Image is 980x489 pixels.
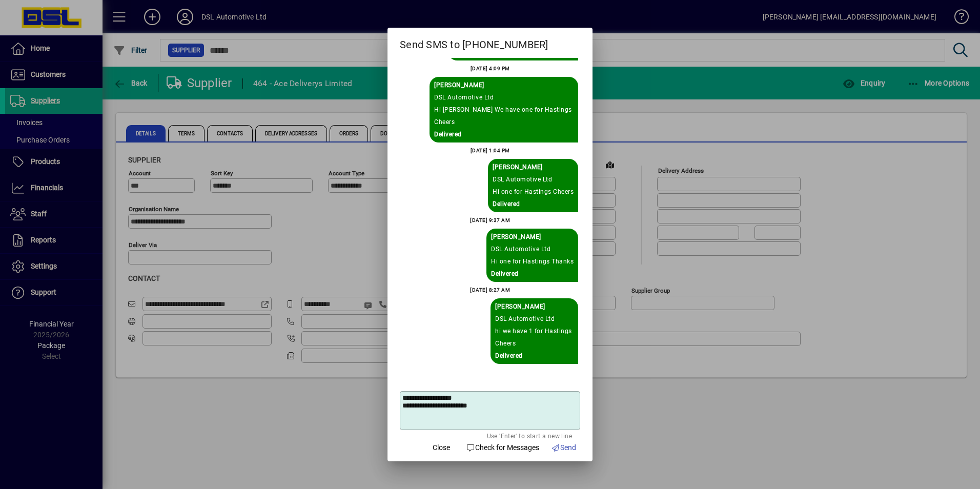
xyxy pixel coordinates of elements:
span: Send [552,442,577,453]
div: Sent By [491,231,574,243]
div: [DATE] 4:09 PM [471,63,510,75]
button: Close [425,439,458,457]
h2: Send SMS to [PHONE_NUMBER] [387,28,593,57]
div: Sent By [493,161,574,173]
div: Delivered [491,268,574,280]
div: Sent By [495,300,574,313]
div: DSL Automotive Ltd hi we have 1 for Hastings Cheers [495,313,574,350]
div: Sent By [434,79,574,91]
div: DSL Automotive Ltd Hi [PERSON_NAME] We have one for Hastings Cheers [434,91,574,128]
div: Delivered [495,350,574,362]
div: DSL Automotive Ltd Hi one for Hastings Thanks [491,243,574,268]
div: DSL Automotive Ltd Hi one for Hastings Cheers [493,173,574,198]
div: Delivered [434,128,574,140]
div: [DATE] 9:37 AM [470,214,510,227]
span: Check for Messages [466,442,539,453]
div: [DATE] 8:27 AM [470,284,510,296]
span: Close [433,442,450,453]
button: Send [547,439,581,457]
div: [DATE] 1:04 PM [471,145,510,157]
div: Delivered [493,198,574,210]
mat-hint: Use 'Enter' to start a new line [487,430,572,441]
button: Check for Messages [462,439,543,457]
